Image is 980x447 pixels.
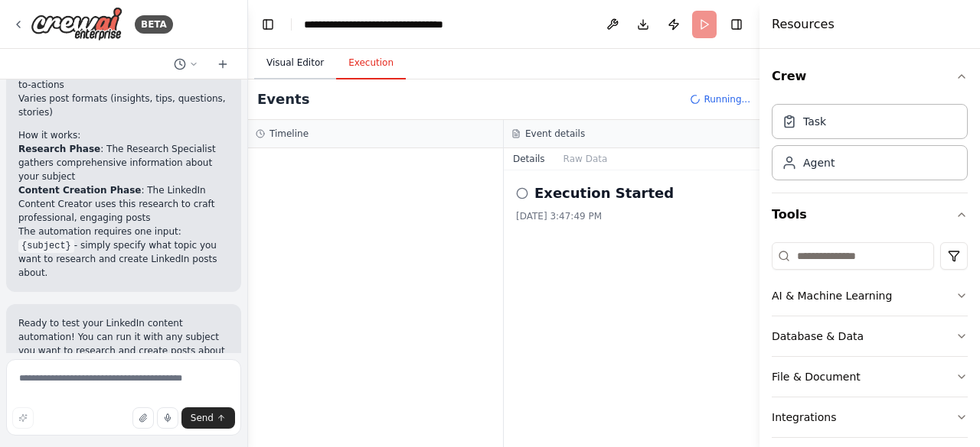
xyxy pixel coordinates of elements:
div: BETA [135,15,173,34]
div: AI & Machine Learning [772,288,892,303]
span: Send [191,412,214,424]
h3: Timeline [269,128,309,140]
strong: Content Creation Phase [18,185,141,196]
strong: Research Phase [18,144,100,154]
div: Agent [803,155,835,170]
h2: Events [257,89,309,110]
button: Execution [336,47,406,79]
div: [DATE] 3:47:49 PM [516,210,747,222]
button: Database & Data [772,316,968,356]
h2: Execution Started [534,183,674,204]
button: Tools [772,193,968,236]
h2: How it works: [18,128,229,142]
li: : The Research Specialist gathers comprehensive information about your subject [18,142,229,183]
button: Hide left sidebar [257,14,279,35]
button: Start a new chat [211,55,235,73]
nav: breadcrumb [304,17,476,32]
div: Crew [772,98,968,193]
button: Integrations [772,397,968,437]
button: Improve this prompt [12,407,34,429]
div: Integrations [772,410,836,425]
code: {subject} [18,239,74,253]
button: AI & Machine Learning [772,276,968,316]
li: Varies post formats (insights, tips, questions, stories) [18,92,229,119]
button: Upload files [132,407,154,429]
button: Raw Data [554,148,617,170]
img: Logo [31,7,122,41]
button: Click to speak your automation idea [157,407,178,429]
button: Details [504,148,554,170]
div: Task [803,114,826,129]
h4: Resources [772,15,835,34]
button: Send [181,407,235,429]
div: Database & Data [772,329,864,344]
button: Switch to previous chat [168,55,204,73]
p: The automation requires one input: - simply specify what topic you want to research and create Li... [18,225,229,280]
h3: Event details [525,128,585,140]
p: Ready to test your LinkedIn content automation! You can run it with any subject you want to resea... [18,316,229,385]
div: File & Document [772,369,861,384]
span: Running... [704,93,750,105]
button: Visual Editor [254,47,336,79]
button: Hide right sidebar [726,14,747,35]
button: Crew [772,55,968,98]
li: : The LinkedIn Content Creator uses this research to craft professional, engaging posts [18,183,229,225]
button: File & Document [772,357,968,397]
